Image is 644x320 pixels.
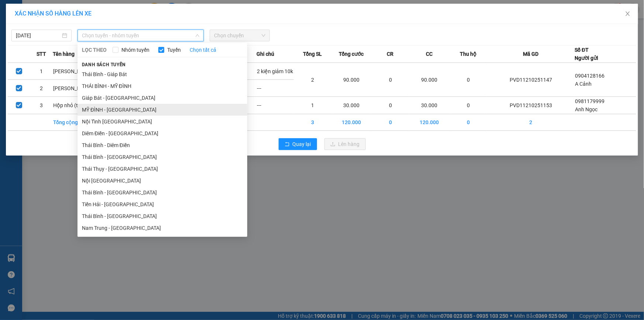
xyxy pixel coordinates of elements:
td: 0 [450,63,487,97]
td: [PERSON_NAME] [53,80,134,97]
td: 0 [372,97,409,114]
li: Nội [GEOGRAPHIC_DATA] [78,175,247,187]
span: 0904128166 [575,73,605,79]
td: 90.000 [331,63,372,97]
li: Thái Bình - Giáp Bát [78,68,247,80]
td: Tổng cộng [53,114,134,131]
span: 0981179999 [575,98,605,104]
li: THÁI BÌNH - MỸ ĐÌNH [78,80,247,92]
td: 2 [294,63,331,97]
span: Chọn chuyến [214,30,265,41]
div: Số ĐT Người gửi [575,46,598,62]
span: rollback [285,142,290,147]
td: 0 [450,97,487,114]
b: GỬI : VP [PERSON_NAME] [9,54,129,66]
span: STT [37,50,46,58]
span: Mã GD [523,50,538,58]
img: logo.jpg [9,9,46,46]
span: Chọn tuyến - nhóm tuyến [82,30,199,41]
span: LỌC THEO [82,46,107,54]
span: down [195,33,200,38]
td: 30.000 [409,97,450,114]
span: Tổng SL [303,50,322,58]
span: Nhóm tuyến [118,46,152,54]
li: Thái Bình - [GEOGRAPHIC_DATA] [78,210,247,222]
li: Thái Bình - [GEOGRAPHIC_DATA] [78,187,247,198]
li: MỸ ĐÌNH - [GEOGRAPHIC_DATA] [78,104,247,116]
td: 1 [30,63,53,80]
a: Chọn tất cả [190,46,216,54]
td: 0 [372,63,409,97]
li: Thái Bình - [GEOGRAPHIC_DATA] [78,151,247,163]
td: 3 [30,97,53,114]
span: Thu hộ [460,50,476,58]
span: CR [387,50,394,58]
span: CC [426,50,433,58]
input: 12/10/2025 [16,31,61,40]
span: Tên hàng [53,50,75,58]
td: 2 [487,114,575,131]
span: Tổng cước [339,50,364,58]
li: Thái Thụy - [GEOGRAPHIC_DATA] [78,163,247,175]
span: close [625,11,631,17]
td: [PERSON_NAME] [53,63,134,80]
td: 90.000 [409,63,450,97]
button: Close [617,4,638,24]
span: Anh Ngọc [575,106,597,112]
span: Ghi chú [256,50,274,58]
td: 3 [294,114,331,131]
li: Hotline: 1900 3383, ĐT/Zalo : 0862837383 [69,27,309,37]
li: Thái Bình - Diêm Điền [78,139,247,151]
td: 30.000 [331,97,372,114]
td: 2 [30,80,53,97]
td: 0 [450,114,487,131]
span: Quay lại [293,140,311,148]
li: 237 [PERSON_NAME] , [GEOGRAPHIC_DATA] [69,18,309,27]
td: PVD11210251153 [487,97,575,114]
span: Tuyến [164,46,184,54]
td: 2 kiện giảm 10k [256,63,294,80]
li: Nam Trung - [GEOGRAPHIC_DATA] [78,222,247,234]
button: uploadLên hàng [324,138,366,150]
td: PVD11210251147 [487,63,575,97]
li: Tiền Hải - [GEOGRAPHIC_DATA] [78,198,247,210]
span: A Cảnh [575,81,592,87]
td: Hộp nhỏ (thức ăn cho cá) [53,97,134,114]
span: Danh sách tuyến [78,61,130,68]
li: Nội Tỉnh [GEOGRAPHIC_DATA] [78,116,247,127]
td: 1 [294,97,331,114]
td: 120.000 [331,114,372,131]
td: 0 [372,114,409,131]
td: 120.000 [409,114,450,131]
span: XÁC NHẬN SỐ HÀNG LÊN XE [15,10,92,17]
td: --- [256,80,294,97]
td: --- [256,97,294,114]
li: Diêm Điền - [GEOGRAPHIC_DATA] [78,127,247,139]
li: Giáp Bát - [GEOGRAPHIC_DATA] [78,92,247,104]
button: rollbackQuay lại [279,138,317,150]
